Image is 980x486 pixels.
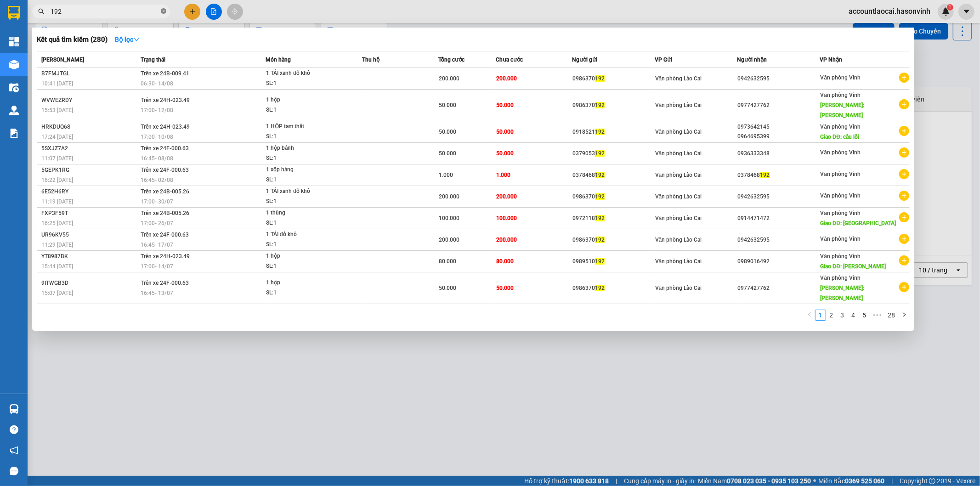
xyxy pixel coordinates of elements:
span: 200.000 [439,237,459,243]
button: left [804,310,815,321]
div: 0977427762 [738,101,820,110]
span: close-circle [161,8,166,14]
img: dashboard-icon [9,37,19,46]
div: 5GEPK1RG [41,165,138,175]
span: Văn phòng Vinh [821,124,861,130]
span: 192 [595,150,605,157]
div: 1 hộp bánh [266,143,335,153]
span: 200.000 [439,193,459,200]
span: plus-circle [899,234,909,244]
li: Next Page [899,310,910,321]
span: Văn phòng Vinh [821,92,861,98]
span: 50.000 [496,129,514,135]
div: 0986370 [572,101,654,110]
span: plus-circle [899,191,909,201]
span: 80.000 [496,258,514,265]
div: SL: 1 [266,132,335,142]
img: warehouse-icon [9,404,19,414]
div: 0986370 [572,192,654,202]
span: 17:24 [DATE] [41,134,73,140]
span: 192 [595,215,605,221]
h3: Kết quả tìm kiếm ( 280 ) [37,35,108,45]
span: notification [10,446,18,455]
div: WVWEZRDY [41,96,138,105]
span: Chưa cước [496,57,523,63]
a: 28 [885,310,898,320]
div: SL: 1 [266,288,335,298]
span: 16:45 - 13/07 [141,290,173,296]
span: 200.000 [496,237,517,243]
img: warehouse-icon [9,60,19,69]
span: plus-circle [899,99,909,109]
span: 50.000 [439,285,456,291]
span: 192 [595,102,605,108]
span: 50.000 [496,285,514,291]
a: 3 [838,310,848,320]
div: 1 HỘP tam thất [266,122,335,132]
span: Văn phòng Lào Cai [655,237,702,243]
div: 0914471472 [738,214,820,223]
div: 1 hộp [266,251,335,261]
span: Người gửi [572,57,597,63]
span: 17:00 - 30/07 [141,198,173,205]
span: Văn phòng Vinh [821,149,861,156]
span: 17:00 - 14/07 [141,263,173,270]
span: 192 [760,172,770,178]
img: logo-vxr [8,6,20,20]
span: Trên xe 24H-023.49 [141,253,190,260]
span: Văn phòng Lào Cai [655,102,702,108]
li: 2 [826,310,837,321]
span: Văn phòng Lào Cai [655,285,702,291]
div: 0942632595 [738,192,820,202]
div: 1 TẢI đồ khô [266,230,335,240]
li: Previous Page [804,310,815,321]
span: 50.000 [496,102,514,108]
span: question-circle [10,425,18,434]
a: 2 [827,310,837,320]
a: 5 [860,310,870,320]
span: Văn phòng Vinh [821,236,861,242]
span: 17:00 - 10/08 [141,134,173,140]
div: 0378468 [738,170,820,180]
span: 16:45 - 17/07 [141,242,173,248]
span: 192 [595,129,605,135]
span: 1.000 [439,172,453,178]
span: 100.000 [496,215,517,221]
span: Tổng cước [438,57,465,63]
span: Giao DĐ: [GEOGRAPHIC_DATA] [821,220,896,226]
li: 1 [815,310,826,321]
span: 16:22 [DATE] [41,177,73,183]
span: 200.000 [496,193,517,200]
span: 16:25 [DATE] [41,220,73,226]
span: Văn phòng Lào Cai [655,75,702,82]
span: plus-circle [899,73,909,83]
span: message [10,467,18,475]
div: UR96KV55 [41,230,138,240]
span: 192 [595,172,605,178]
button: Bộ lọcdown [108,32,147,47]
span: Người nhận [737,57,767,63]
span: [PERSON_NAME] [41,57,84,63]
div: SL: 1 [266,261,335,271]
span: ••• [870,310,885,321]
span: 10:41 [DATE] [41,80,73,87]
span: 15:44 [DATE] [41,263,73,270]
span: plus-circle [899,126,909,136]
div: YT8987BK [41,252,138,261]
div: 1 TẢI xanh đồ khô [266,68,335,79]
span: 17:00 - 26/07 [141,220,173,226]
span: Trạng thái [141,57,165,63]
span: plus-circle [899,212,909,222]
span: close-circle [161,7,166,16]
li: 28 [885,310,899,321]
span: Văn phòng Vinh [821,192,861,199]
span: plus-circle [899,169,909,179]
div: 0379053 [572,149,654,158]
span: 192 [595,258,605,265]
span: Trên xe 24H-023.49 [141,97,190,103]
span: 11:29 [DATE] [41,242,73,248]
div: 0973642145 [738,122,820,132]
span: Văn phòng Vinh [821,74,861,81]
span: 200.000 [496,75,517,82]
div: SL: 1 [266,153,335,164]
